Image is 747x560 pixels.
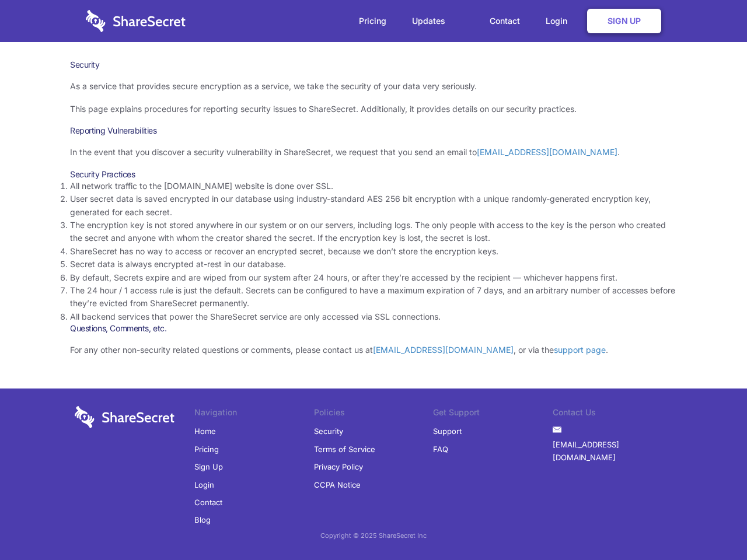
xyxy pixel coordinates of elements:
[70,180,677,192] li: All network traffic to the [DOMAIN_NAME] website is done over SSL.
[75,406,174,428] img: logo-wordmark-white-trans-d4663122ce5f474addd5e946df7df03e33cb6a1c49d2221995e7729f52c070b2.svg
[70,258,677,271] li: Secret data is always encrypted at-rest in our database.
[70,245,677,258] li: ShareSecret has no way to access or recover an encrypted secret, because we don’t store the encry...
[194,511,211,528] a: Blog
[347,3,398,39] a: Pricing
[314,440,375,458] a: Terms of Service
[433,440,448,458] a: FAQ
[70,169,677,180] h3: Security Practices
[194,422,216,440] a: Home
[587,9,661,33] a: Sign Up
[70,146,677,159] p: In the event that you discover a security vulnerability in ShareSecret, we request that you send ...
[194,406,314,422] li: Navigation
[70,125,677,136] h3: Reporting Vulnerabilities
[314,458,363,475] a: Privacy Policy
[314,406,434,422] li: Policies
[86,10,186,32] img: logo-wordmark-white-trans-d4663122ce5f474addd5e946df7df03e33cb6a1c49d2221995e7729f52c070b2.svg
[554,345,606,355] a: support page
[433,422,462,440] a: Support
[70,323,677,334] h3: Questions, Comments, etc.
[194,494,222,511] a: Contact
[70,344,677,356] p: For any other non-security related questions or comments, please contact us at , or via the .
[194,440,219,458] a: Pricing
[70,60,677,70] h1: Security
[373,345,514,355] a: [EMAIL_ADDRESS][DOMAIN_NAME]
[314,476,361,494] a: CCPA Notice
[553,406,672,422] li: Contact Us
[70,219,677,245] li: The encryption key is not stored anywhere in our system or on our servers, including logs. The on...
[478,3,532,39] a: Contact
[70,271,677,284] li: By default, Secrets expire and are wiped from our system after 24 hours, or after they’re accesse...
[314,422,343,440] a: Security
[534,3,585,39] a: Login
[553,436,672,467] a: [EMAIL_ADDRESS][DOMAIN_NAME]
[194,476,214,494] a: Login
[477,147,617,157] a: [EMAIL_ADDRESS][DOMAIN_NAME]
[70,80,677,93] p: As a service that provides secure encryption as a service, we take the security of your data very...
[70,310,677,323] li: All backend services that power the ShareSecret service are only accessed via SSL connections.
[70,103,677,116] p: This page explains procedures for reporting security issues to ShareSecret. Additionally, it prov...
[70,192,677,219] li: User secret data is saved encrypted in our database using industry-standard AES 256 bit encryptio...
[433,406,553,422] li: Get Support
[194,458,223,475] a: Sign Up
[70,284,677,310] li: The 24 hour / 1 access rule is just the default. Secrets can be configured to have a maximum expi...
